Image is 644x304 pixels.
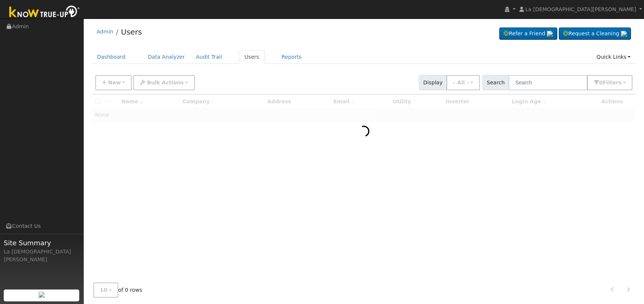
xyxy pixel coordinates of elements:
span: 10 [100,287,108,293]
a: Dashboard [92,50,131,64]
span: Display [419,75,447,90]
img: retrieve [621,31,627,37]
span: s [618,80,621,85]
a: Refer a Friend [499,28,557,40]
a: Audit Trail [190,50,228,64]
a: Reports [276,50,307,64]
img: Know True-Up [6,4,84,21]
img: retrieve [39,292,45,298]
button: New [95,75,132,90]
span: of 0 rows [93,282,142,298]
span: New [108,80,121,85]
button: Bulk Actions [133,75,195,90]
a: Quick Links [591,50,636,64]
a: Data Analyzer [142,50,190,64]
span: Search [483,75,509,90]
a: Admin [97,29,113,35]
a: Users [239,50,265,64]
a: Users [121,28,142,36]
button: - All - [446,75,480,90]
button: 10 [93,282,118,298]
img: retrieve [547,31,553,37]
a: Request a Cleaning [559,28,631,40]
button: 0Filters [587,75,632,90]
input: Search [509,75,587,90]
span: Site Summary [4,238,80,248]
div: La [DEMOGRAPHIC_DATA][PERSON_NAME] [4,248,80,263]
span: Filter [603,80,622,85]
span: Bulk Actions [147,80,184,85]
span: La [DEMOGRAPHIC_DATA][PERSON_NAME] [525,6,636,12]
